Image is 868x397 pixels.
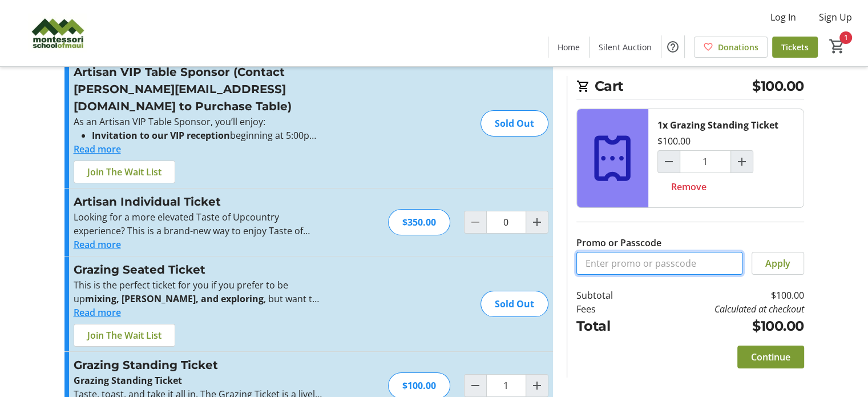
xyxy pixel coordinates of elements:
strong: Invitation to our VIP reception [92,129,230,142]
p: This is the perfect ticket for you if you prefer to be up , but want to ensure you have a when yo... [74,278,323,306]
span: Silent Auction [599,41,652,53]
button: Read more [74,238,121,251]
strong: mixing, [PERSON_NAME], and exploring [85,292,264,305]
h3: Grazing Seated Ticket [74,261,323,278]
li: beginning at 5:00pm [92,129,323,142]
a: Silent Auction [590,37,661,58]
button: Log In [761,8,805,26]
h2: Cart [576,76,804,99]
button: Apply [752,252,804,275]
a: Tickets [772,37,818,58]
div: $350.00 [388,209,450,235]
button: Help [661,35,684,58]
h3: Grazing Standing Ticket [74,356,323,374]
span: Continue [751,350,790,364]
button: Increment by one [526,211,548,233]
span: Home [558,41,580,53]
div: Sold Out [481,110,548,137]
p: As an Artisan VIP Table Sponsor, you’ll enjoy: [74,115,323,129]
label: Promo or Passcode [576,236,661,250]
span: Log In [770,10,796,24]
span: Apply [765,256,790,270]
a: Home [548,37,589,58]
input: Grazing Standing Ticket Quantity [486,374,526,397]
strong: Grazing Standing Ticket [74,374,182,387]
a: Donations [694,37,768,58]
button: Increment by one [526,375,548,396]
div: Sold Out [481,291,548,317]
button: Join The Wait List [74,161,175,183]
span: Tickets [781,41,809,53]
p: Looking for a more elevated Taste of Upcountry experience? This is a brand-new way to enjoy Taste... [74,210,323,238]
h3: Artisan VIP Table Sponsor (Contact [PERSON_NAME][EMAIL_ADDRESS][DOMAIN_NAME] to Purchase Table) [74,63,323,115]
span: Remove [671,180,706,194]
h3: Artisan Individual Ticket [74,193,323,210]
button: Continue [737,346,804,368]
input: Enter promo or passcode [576,252,742,275]
button: Join The Wait List [74,324,175,347]
td: Fees [576,302,643,316]
td: $100.00 [642,316,804,336]
div: $100.00 [657,134,691,148]
td: Calculated at checkout [642,302,804,316]
button: Remove [657,175,720,198]
span: Join The Wait List [87,165,162,179]
input: Grazing Standing Ticket Quantity [680,150,731,173]
button: Increment by one [731,151,753,173]
td: Subtotal [576,288,643,302]
td: $100.00 [642,288,804,302]
div: 1x Grazing Standing Ticket [657,118,778,132]
button: Read more [74,306,121,319]
td: Total [576,316,643,336]
span: Donations [718,41,758,53]
button: Sign Up [810,8,861,26]
span: Join The Wait List [87,328,162,342]
button: Read more [74,142,121,156]
span: Sign Up [819,10,852,24]
button: Decrement by one [465,375,486,396]
span: $100.00 [752,76,804,97]
button: Decrement by one [658,151,680,173]
button: Cart [827,36,847,57]
input: Artisan Individual Ticket Quantity [486,211,526,234]
img: Montessori School of Maui's Logo [7,5,108,62]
